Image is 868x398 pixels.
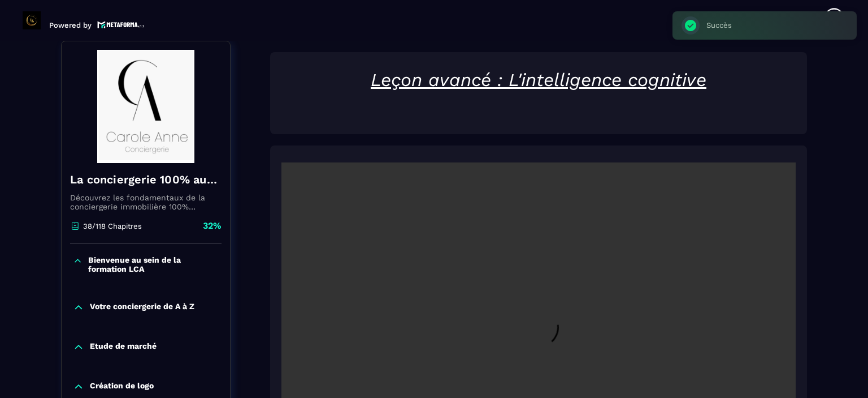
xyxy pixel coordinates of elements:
p: Powered by [49,21,92,29]
p: 38/118 Chapitres [83,222,142,230]
p: Création de logo [90,381,154,392]
u: Leçon avancé : L'intelligence cognitive [371,69,706,91]
p: Etude de marché [90,341,157,353]
p: 32% [203,220,222,232]
img: logo [97,20,145,29]
img: banner [70,50,222,163]
p: Découvrez les fondamentaux de la conciergerie immobilière 100% automatisée. Cette formation est c... [70,193,222,211]
img: logo-branding [23,11,41,29]
p: Votre conciergerie de A à Z [90,302,194,313]
h4: La conciergerie 100% automatisée [70,172,222,187]
p: Bienvenue au sein de la formation LCA [88,255,219,273]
